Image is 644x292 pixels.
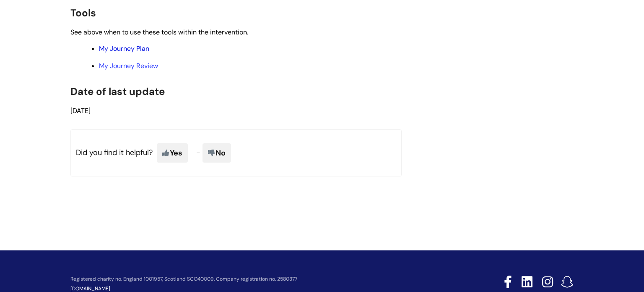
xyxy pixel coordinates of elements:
[99,61,158,70] a: My Journey Review
[70,106,91,115] span: [DATE]
[99,44,149,53] a: My Journey Plan
[70,6,96,19] span: Tools
[70,85,165,98] span: Date of last update
[70,28,248,37] span: See above when to use these tools within the intervention.
[70,285,110,292] a: [DOMAIN_NAME]
[203,143,231,163] span: No
[70,276,444,282] p: Registered charity no. England 1001957, Scotland SCO40009. Company registration no. 2580377
[70,129,402,176] p: Did you find it helpful?
[157,143,188,163] span: Yes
